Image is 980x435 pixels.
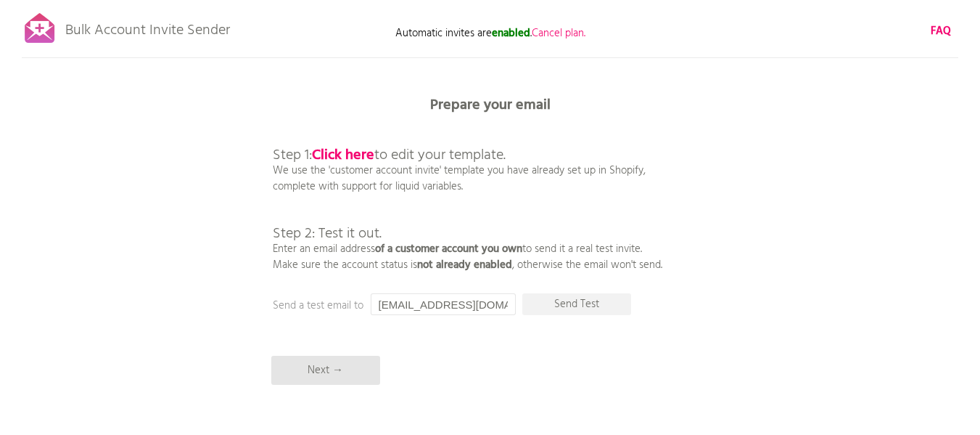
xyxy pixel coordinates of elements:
span: Cancel plan. [532,25,585,42]
p: Automatic invites are . [345,25,635,41]
b: FAQ [931,23,951,40]
b: enabled [492,25,530,42]
p: Send Test [522,293,631,315]
b: not already enabled [417,256,512,274]
span: Step 1: to edit your template. [273,144,506,167]
p: We use the 'customer account invite' template you have already set up in Shopify, complete with s... [273,116,662,273]
p: Send a test email to [273,298,563,314]
a: FAQ [931,23,951,39]
b: Prepare your email [430,94,551,117]
span: Step 2: Test it out. [273,222,382,245]
p: Bulk Account Invite Sender [65,9,230,45]
p: Next → [271,356,380,385]
a: Click here [312,144,374,167]
b: of a customer account you own [375,240,522,258]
